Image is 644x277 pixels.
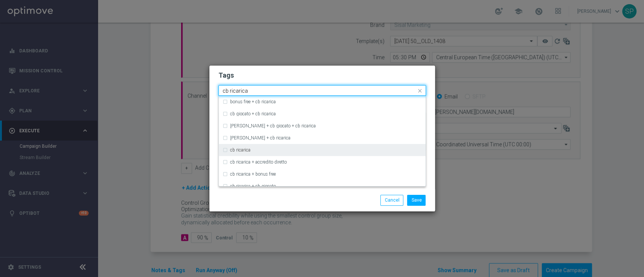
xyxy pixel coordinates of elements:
ng-dropdown-panel: Options list [218,96,426,187]
div: cb ricarica + cb giocato [223,180,422,192]
label: cb ricarica + accredito diretto [230,160,287,164]
div: cb ricarica [223,144,422,156]
div: cb perso + cb ricarica [223,132,422,144]
button: Save [407,195,426,205]
label: [PERSON_NAME] + cb giocato + cb ricarica [230,124,316,128]
button: Cancel [380,195,403,205]
label: cb ricarica + bonus free [230,172,276,176]
label: cb ricarica + cb giocato [230,184,276,188]
ng-select: conversion, non depositors [218,85,426,96]
label: cb giocato + cb ricarica [230,112,276,116]
div: bonus free + cb ricarica [223,96,422,108]
div: cb perso + cb giocato + cb ricarica [223,120,422,132]
div: cb giocato + cb ricarica [223,108,422,120]
h2: Tags [218,71,426,80]
label: cb ricarica [230,148,251,152]
div: cb ricarica + bonus free [223,168,422,180]
div: cb ricarica + accredito diretto [223,156,422,168]
label: [PERSON_NAME] + cb ricarica [230,136,290,140]
label: bonus free + cb ricarica [230,99,276,104]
